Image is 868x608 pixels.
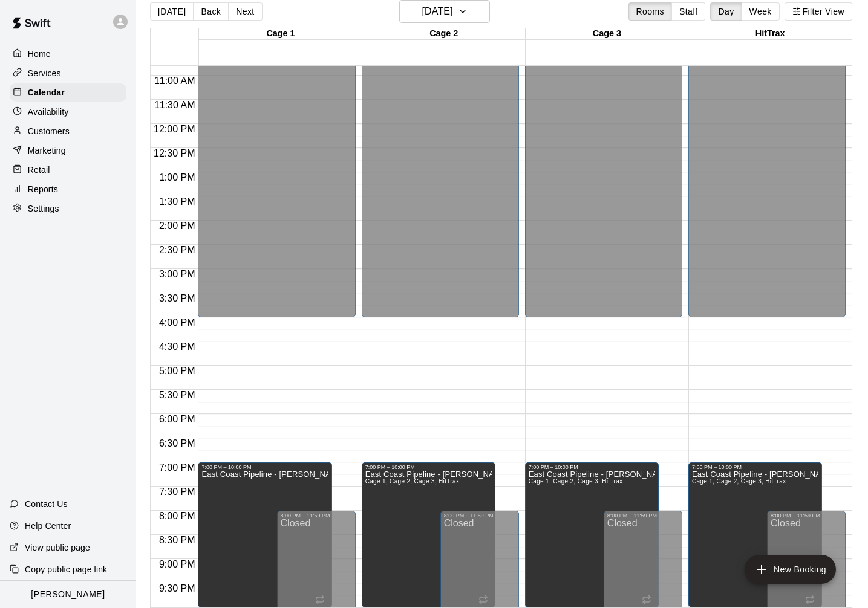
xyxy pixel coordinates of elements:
p: Settings [28,202,59,215]
div: Cage 3 [526,28,689,40]
span: 11:30 AM [151,100,198,110]
p: Contact Us [25,498,68,510]
div: 7:00 PM – 10:00 PM [692,464,818,470]
p: Calendar [28,86,65,99]
a: Calendar [10,83,126,102]
h6: [DATE] [422,3,452,20]
span: 4:30 PM [156,341,198,352]
p: Help Center [25,520,71,532]
span: 3:30 PM [156,293,198,303]
a: Home [10,45,126,63]
a: Settings [10,199,126,218]
a: Services [10,64,126,82]
div: 8:00 PM – 11:59 PM [771,513,842,519]
span: 7:30 PM [156,487,198,497]
span: 5:30 PM [156,390,198,400]
p: Retail [28,164,50,176]
div: 7:00 PM – 10:00 PM: East Coast Pipeline - Tyler Lloyd [198,462,331,607]
span: Cage 1, Cage 2, Cage 3, HitTrax [529,478,623,485]
p: Home [28,48,51,60]
span: 12:30 PM [151,148,198,158]
button: Day [710,2,742,21]
p: View public page [25,542,90,554]
span: 11:00 AM [151,76,198,86]
a: Customers [10,122,126,140]
div: 7:00 PM – 10:00 PM [201,464,328,470]
div: HitTrax [688,28,852,40]
a: Marketing [10,141,126,160]
p: Marketing [28,144,66,157]
span: 5:00 PM [156,366,198,376]
div: 8:00 PM – 11:59 PM [444,513,515,519]
a: Availability [10,103,126,121]
div: 7:00 PM – 10:00 PM: East Coast Pipeline - Tyler Lloyd [688,462,822,607]
p: Copy public page link [25,563,107,575]
button: add [745,555,836,584]
span: 9:30 PM [156,583,198,593]
span: 3:00 PM [156,269,198,279]
button: [DATE] [150,2,194,21]
button: Staff [671,2,706,21]
span: 2:30 PM [156,245,198,255]
a: Retail [10,161,126,179]
div: 7:00 PM – 10:00 PM [529,464,655,470]
a: Reports [10,180,126,198]
span: 6:00 PM [156,414,198,424]
span: 2:00 PM [156,221,198,231]
div: Cage 1 [199,28,362,40]
span: 8:00 PM [156,511,198,521]
span: 4:00 PM [156,317,198,328]
span: 7:00 PM [156,462,198,473]
div: 7:00 PM – 10:00 PM: East Coast Pipeline - Tyler Lloyd [362,462,495,607]
p: Customers [28,125,70,137]
p: Availability [28,106,69,118]
span: Cage 1, Cage 2, Cage 3, HitTrax [692,478,786,485]
span: Cage 1, Cage 2, Cage 3, HitTrax [365,478,460,485]
span: 9:00 PM [156,559,198,569]
span: 12:00 PM [151,124,198,134]
div: 8:00 PM – 11:59 PM [281,513,352,519]
div: 7:00 PM – 10:00 PM [365,464,492,470]
p: Services [28,67,61,79]
button: Filter View [785,2,852,21]
p: [PERSON_NAME] [31,588,105,601]
div: Cage 2 [362,28,526,40]
div: 7:00 PM – 10:00 PM: East Coast Pipeline - Tyler Lloyd [525,462,659,607]
button: Next [228,2,262,21]
span: 1:30 PM [156,196,198,207]
span: 1:00 PM [156,172,198,183]
div: 8:00 PM – 11:59 PM [607,513,679,519]
span: 8:30 PM [156,535,198,545]
p: Reports [28,183,58,195]
span: 6:30 PM [156,438,198,448]
button: Rooms [628,2,672,21]
button: Back [193,2,229,21]
button: Week [742,2,780,21]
